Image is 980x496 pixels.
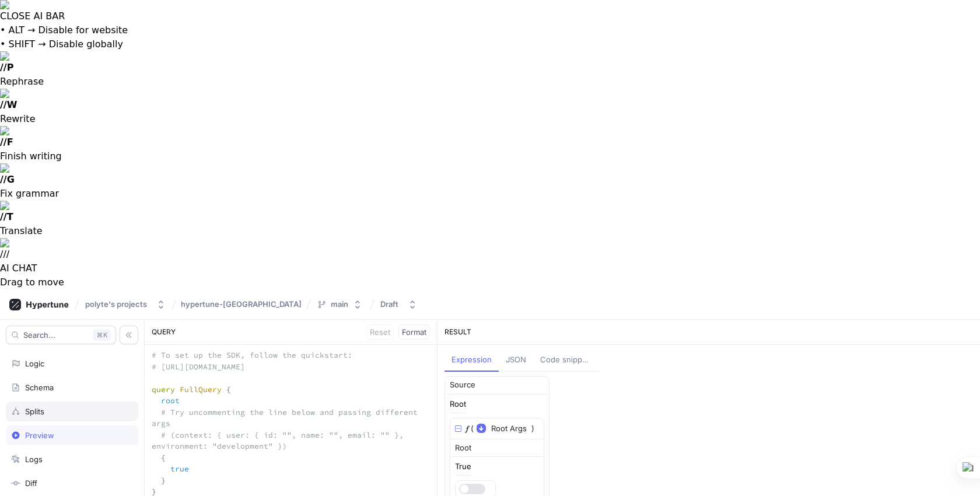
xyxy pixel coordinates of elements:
div: Draft [380,299,398,309]
img: tab_domain_overview_orange.svg [32,68,41,77]
span: Reset [370,329,390,336]
div: Code snippets [540,354,592,366]
div: Source [450,379,475,391]
div: Domain Overview [44,69,104,76]
div: QUERY [145,320,437,345]
div: 𝑓 [466,423,468,435]
div: ( [471,423,474,435]
div: Root [455,442,471,454]
img: tab_keywords_by_traffic_grey.svg [116,68,125,77]
div: RESULT [437,320,980,345]
div: Schema [25,383,54,392]
button: main [312,295,367,314]
div: main [331,299,348,309]
span: hypertune-[GEOGRAPHIC_DATA] [181,300,302,308]
div: Diff [25,478,37,488]
button: JSON [499,350,533,372]
div: ) [531,423,534,435]
button: Search...K [6,326,116,344]
button: polyte's projects [80,295,170,314]
img: website_grey.svg [19,30,28,40]
div: Logs [25,455,43,464]
div: polyte's projects [85,299,147,309]
div: K [93,329,111,341]
span: Root Args [491,423,527,435]
div: Expression [452,354,492,366]
div: Domain: [DOMAIN_NAME] [30,30,128,40]
button: Expression [444,350,499,372]
div: Keywords by Traffic [129,69,197,76]
div: True [455,463,471,470]
button: Draft [376,295,422,314]
div: Logic [25,359,44,368]
div: JSON [506,354,526,366]
button: Code snippets [533,350,599,372]
span: Format [402,329,426,336]
img: logo_orange.svg [19,19,28,28]
button: Format [398,324,430,340]
span: Search... [23,331,55,338]
div: Preview [25,431,54,440]
div: Splits [25,407,44,416]
button: Reset [366,324,394,340]
div: v 4.0.25 [33,19,57,28]
div: Root [450,400,466,408]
